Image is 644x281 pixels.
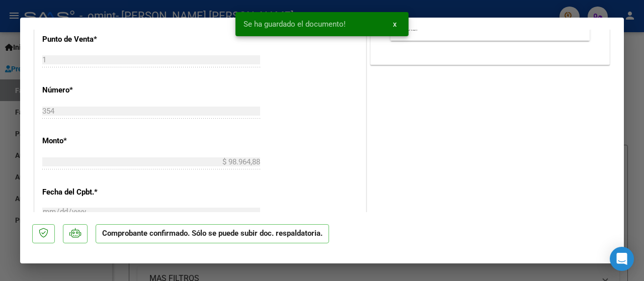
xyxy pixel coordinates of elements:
div: Open Intercom Messenger [610,247,634,271]
p: Comprobante confirmado. Sólo se puede subir doc. respaldatoria. [96,224,329,244]
p: Número [42,84,137,96]
p: Monto [42,135,137,147]
button: x [385,15,405,33]
p: Punto de Venta [42,34,137,45]
p: Fecha del Cpbt. [42,186,137,198]
span: x [393,20,396,29]
span: Se ha guardado el documento! [244,19,346,29]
